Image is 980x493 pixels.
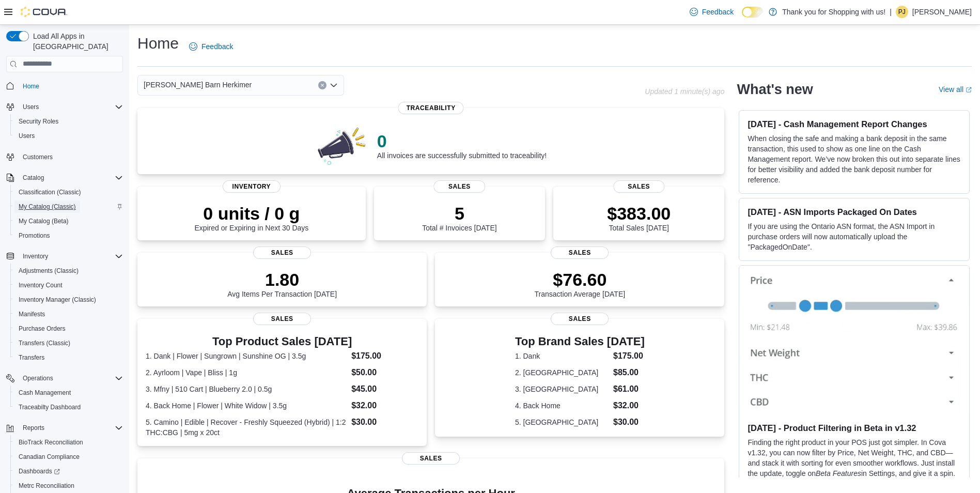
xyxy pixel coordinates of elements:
p: 0 units / 0 g [194,203,308,224]
h3: Top Brand Sales [DATE] [515,335,645,348]
span: Reports [19,422,123,434]
span: BioTrack Reconciliation [14,436,123,449]
dd: $30.00 [613,416,645,428]
span: Adjustments (Classic) [19,267,79,275]
a: Adjustments (Classic) [14,265,83,277]
span: Transfers (Classic) [19,339,70,347]
a: Purchase Orders [14,322,70,335]
span: Users [19,132,35,140]
span: Inventory [19,250,123,263]
span: Canadian Compliance [14,451,123,463]
p: 0 [377,131,547,151]
h1: Home [137,33,179,54]
dt: 5. [GEOGRAPHIC_DATA] [515,417,609,427]
span: Users [23,103,39,111]
dt: 5. Camino | Edible | Recover - Freshly Squeezed (Hybrid) | 1:2 THC:CBG | 5mg x 20ct [146,417,347,438]
dd: $85.00 [613,366,645,379]
span: BioTrack Reconciliation [19,438,83,446]
dt: 3. Mfny | 510 Cart | Blueberry 2.0 | 0.5g [146,384,347,394]
dd: $32.00 [613,399,645,412]
img: Cova [21,7,67,17]
span: Load All Apps in [GEOGRAPHIC_DATA] [29,31,123,52]
span: Inventory Manager (Classic) [14,294,123,306]
button: Reports [2,421,127,435]
span: Dashboards [19,467,60,475]
span: Dark Mode [742,18,742,18]
button: My Catalog (Beta) [10,214,127,228]
div: Expired or Expiring in Next 30 Days [194,203,308,232]
button: Clear input [318,81,326,89]
button: Inventory [19,250,52,263]
span: Traceabilty Dashboard [14,401,123,413]
a: Feedback [185,36,237,57]
a: Traceabilty Dashboard [14,401,85,413]
span: Sales [253,313,311,325]
button: Metrc Reconciliation [10,479,127,493]
span: Transfers [19,353,44,362]
button: Users [19,101,43,113]
span: Purchase Orders [19,325,66,333]
span: Cash Management [14,387,123,399]
dt: 2. [GEOGRAPHIC_DATA] [515,367,609,378]
h3: [DATE] - Cash Management Report Changes [748,119,961,129]
div: Pushyan Jhaveri [896,6,908,18]
button: Home [2,79,127,94]
span: Transfers [14,351,123,364]
span: Cash Management [19,389,71,397]
span: Sales [551,313,609,325]
span: Users [19,101,123,113]
dt: 1. Dank [515,351,609,361]
span: My Catalog (Beta) [19,217,69,225]
p: [PERSON_NAME] [912,6,972,18]
span: Inventory Count [19,281,63,289]
button: Catalog [19,172,48,184]
a: Promotions [14,229,54,242]
a: Users [14,130,39,142]
button: Customers [2,149,127,164]
a: Feedback [686,2,738,22]
span: Sales [402,452,460,465]
span: Inventory Count [14,279,123,291]
span: Promotions [14,229,123,242]
span: Classification (Classic) [19,188,81,196]
dt: 4. Back Home | Flower | White Widow | 3.5g [146,400,347,411]
dt: 4. Back Home [515,400,609,411]
button: Security Roles [10,114,127,129]
span: Traceability [398,102,464,114]
dt: 3. [GEOGRAPHIC_DATA] [515,384,609,394]
span: My Catalog (Classic) [14,201,123,213]
span: Feedback [201,41,233,52]
button: Inventory [2,249,127,264]
span: Home [19,80,123,93]
button: Adjustments (Classic) [10,264,127,278]
svg: External link [966,87,972,93]
a: Home [19,80,43,93]
span: Traceabilty Dashboard [19,403,81,411]
span: Inventory [223,180,281,193]
span: Dashboards [14,465,123,477]
div: All invoices are successfully submitted to traceability! [377,131,547,160]
a: Classification (Classic) [14,186,85,198]
span: Manifests [14,308,123,320]
a: Manifests [14,308,49,320]
span: Customers [19,150,123,163]
button: Transfers [10,350,127,365]
a: Customers [19,151,57,163]
span: Security Roles [14,115,123,128]
span: Reports [23,424,44,432]
a: My Catalog (Classic) [14,201,80,213]
button: Canadian Compliance [10,450,127,464]
a: Metrc Reconciliation [14,480,79,492]
a: Cash Management [14,387,75,399]
span: My Catalog (Beta) [14,215,123,227]
span: Inventory Manager (Classic) [19,296,96,304]
dd: $175.00 [613,350,645,362]
dd: $45.00 [351,383,418,395]
span: Catalog [19,172,123,184]
button: Promotions [10,228,127,243]
span: Security Roles [19,117,58,126]
span: Manifests [19,310,45,318]
div: Total # Invoices [DATE] [422,203,496,232]
span: PJ [898,6,906,18]
span: Operations [19,372,123,384]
